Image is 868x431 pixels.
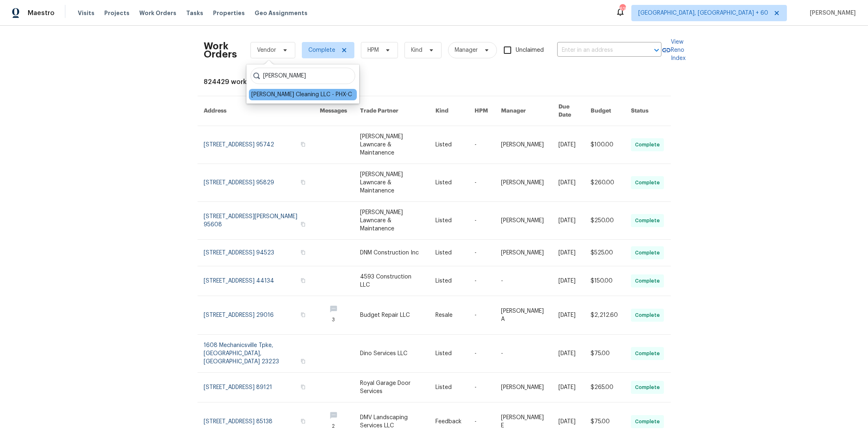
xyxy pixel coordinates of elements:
td: [PERSON_NAME] Lawncare & Maintanence [354,202,429,240]
h2: Work Orders [204,42,237,58]
th: Manager [494,96,552,126]
div: 619 [620,5,625,13]
td: - [468,373,494,402]
span: [PERSON_NAME] [806,9,856,17]
td: - [468,266,494,296]
th: Budget [584,96,624,126]
td: [PERSON_NAME] [494,240,552,266]
span: Projects [104,9,130,17]
button: Copy Address [299,141,307,148]
td: - [468,202,494,240]
th: HPM [468,96,494,126]
td: [PERSON_NAME] Lawncare & Maintanence [354,164,429,202]
td: Listed [429,240,468,266]
td: Listed [429,335,468,373]
td: Listed [429,373,468,402]
button: Copy Address [299,179,307,186]
button: Copy Address [299,311,307,318]
span: Work Orders [139,9,176,17]
span: Properties [213,9,245,17]
td: - [468,164,494,202]
td: Budget Repair LLC [354,296,429,335]
span: Geo Assignments [255,9,308,17]
span: Unclaimed [516,46,544,55]
td: Dino Services LLC [354,335,429,373]
button: Copy Address [299,249,307,256]
input: Enter in an address [557,44,639,57]
td: - [494,266,552,296]
div: [PERSON_NAME] Cleaning LLC - PHX-C [251,91,352,99]
td: - [494,335,552,373]
td: - [468,240,494,266]
a: View Reno Index [661,38,686,62]
span: Maestro [28,9,55,17]
th: Address [198,96,313,126]
th: Messages [313,96,354,126]
th: Trade Partner [354,96,429,126]
td: 4593 Construction LLC [354,266,429,296]
button: Copy Address [299,277,307,284]
button: Open [651,44,662,56]
button: Copy Address [299,418,307,425]
td: [PERSON_NAME] [494,126,552,164]
span: [GEOGRAPHIC_DATA], [GEOGRAPHIC_DATA] + 60 [638,9,768,17]
td: [PERSON_NAME] A [494,296,552,335]
td: [PERSON_NAME] [494,202,552,240]
span: Visits [78,9,94,17]
td: DNM Construction Inc [354,240,429,266]
td: - [468,126,494,164]
span: Kind [411,46,423,54]
td: - [468,335,494,373]
span: Complete [309,46,336,54]
span: Manager [455,46,478,54]
th: Status [624,96,670,126]
td: Listed [429,202,468,240]
td: [PERSON_NAME] [494,373,552,402]
span: Tasks [186,10,203,16]
td: Resale [429,296,468,335]
button: Copy Address [299,358,307,365]
button: Copy Address [299,221,307,228]
td: Royal Garage Door Services [354,373,429,402]
td: - [468,296,494,335]
div: 824429 work orders [204,78,664,86]
span: Vendor [257,46,277,54]
th: Kind [429,96,468,126]
td: [PERSON_NAME] Lawncare & Maintanence [354,126,429,164]
th: Due Date [552,96,584,126]
td: Listed [429,126,468,164]
span: HPM [368,46,379,54]
td: [PERSON_NAME] [494,164,552,202]
button: Copy Address [299,383,307,391]
td: Listed [429,164,468,202]
td: Listed [429,266,468,296]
